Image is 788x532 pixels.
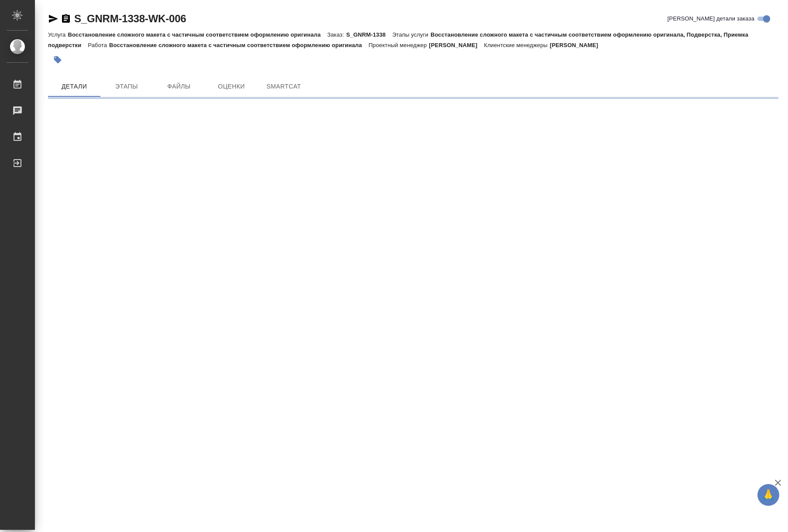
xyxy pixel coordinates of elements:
button: Добавить тэг [48,50,67,69]
span: [PERSON_NAME] детали заказа [668,14,754,23]
span: SmartCat [263,81,305,92]
p: [PERSON_NAME] [429,42,484,48]
button: 🙏 [757,484,779,506]
p: [PERSON_NAME] [550,42,605,48]
p: Клиентские менеджеры [484,42,550,48]
span: Этапы [106,81,148,92]
p: Заказ: [327,31,346,38]
span: Файлы [158,81,200,92]
a: S_GNRM-1338-WK-006 [74,13,186,24]
p: Восстановление сложного макета с частичным соответствием оформлению оригинала [68,31,327,38]
p: Проектный менеджер [368,42,429,48]
button: Скопировать ссылку [61,14,71,24]
p: Работа [88,42,109,48]
p: Восстановление сложного макета с частичным соответствием оформлению оригинала [109,42,368,48]
button: Скопировать ссылку для ЯМессенджера [48,14,58,24]
span: Детали [53,81,95,92]
span: 🙏 [761,486,776,504]
p: S_GNRM-1338 [346,31,392,38]
span: Оценки [210,81,252,92]
p: Этапы услуги [392,31,430,38]
p: Услуга [48,31,68,38]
